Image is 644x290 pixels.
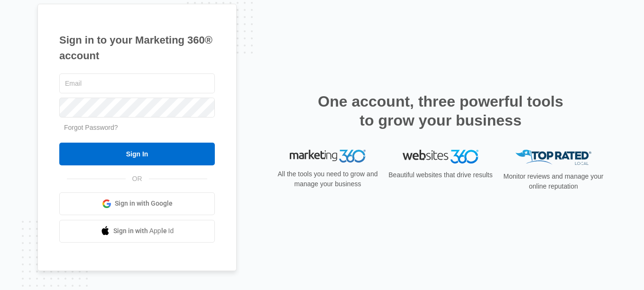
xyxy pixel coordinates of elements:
[403,150,478,163] img: Websites 360
[64,124,118,131] a: Forgot Password?
[515,150,591,165] img: Top Rated Local
[315,92,566,130] h2: One account, three powerful tools to grow your business
[275,169,381,189] p: All the tools you need to grow and manage your business
[500,172,607,191] p: Monitor reviews and manage your online reputation
[59,220,215,243] a: Sign in with Apple Id
[113,226,174,236] span: Sign in with Apple Id
[59,73,215,93] input: Email
[59,143,215,165] input: Sign In
[387,170,494,180] p: Beautiful websites that drive results
[59,32,215,63] h1: Sign in to your Marketing 360® account
[290,150,366,163] img: Marketing 360
[126,174,149,184] span: OR
[115,199,173,208] span: Sign in with Google
[59,192,215,215] a: Sign in with Google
